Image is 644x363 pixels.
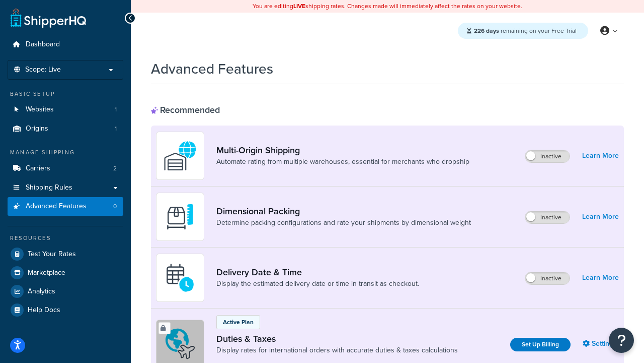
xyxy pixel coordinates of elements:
[582,149,619,163] a: Learn More
[582,271,619,285] a: Learn More
[216,218,471,228] a: Determine packing configurations and rate your shipments by dimensional weight
[216,267,419,278] a: Delivery Date & Time
[8,234,123,243] div: Resources
[115,125,117,133] span: 1
[216,145,469,156] a: Multi-Origin Shipping
[26,40,60,49] span: Dashboard
[583,337,619,351] a: Settings
[113,164,117,173] span: 2
[474,26,577,35] span: remaining on your Free Trial
[113,202,117,211] span: 0
[8,90,123,98] div: Basic Setup
[525,211,570,223] label: Inactive
[216,345,458,355] a: Display rates for international orders with accurate duties & taxes calculations
[28,306,60,315] span: Help Docs
[8,119,123,138] a: Origins1
[525,150,570,162] label: Inactive
[115,105,117,114] span: 1
[8,178,123,197] a: Shipping Rules
[163,138,198,173] img: WatD5o0RtDAAAAAElFTkSuQmCC
[216,157,469,167] a: Automate rating from multiple warehouses, essential for merchants who dropship
[8,35,123,54] a: Dashboard
[216,279,419,289] a: Display the estimated delivery date or time in transit as checkout.
[609,328,634,353] button: Open Resource Center
[8,159,123,178] li: Carriers
[151,59,273,79] h1: Advanced Features
[28,250,76,259] span: Test Your Rates
[223,318,254,327] p: Active Plan
[28,287,55,296] span: Analytics
[582,210,619,224] a: Learn More
[8,159,123,178] a: Carriers2
[510,338,571,351] a: Set Up Billing
[474,26,499,35] strong: 226 days
[8,264,123,282] a: Marketplace
[8,301,123,319] a: Help Docs
[25,66,61,74] span: Scope: Live
[216,206,471,217] a: Dimensional Packing
[525,272,570,284] label: Inactive
[8,197,123,216] a: Advanced Features0
[293,2,305,11] b: LIVE
[163,199,198,234] img: DTVBYsAAAAAASUVORK5CYII=
[8,282,123,300] a: Analytics
[26,202,87,211] span: Advanced Features
[28,269,65,277] span: Marketplace
[151,104,220,115] div: Recommended
[216,333,458,344] a: Duties & Taxes
[8,119,123,138] li: Origins
[8,197,123,216] li: Advanced Features
[8,245,123,263] a: Test Your Rates
[26,105,54,114] span: Websites
[8,100,123,119] li: Websites
[26,164,50,173] span: Carriers
[26,125,48,133] span: Origins
[8,100,123,119] a: Websites1
[163,260,198,295] img: gfkeb5ejjkALwAAAABJRU5ErkJggg==
[26,184,72,192] span: Shipping Rules
[8,148,123,157] div: Manage Shipping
